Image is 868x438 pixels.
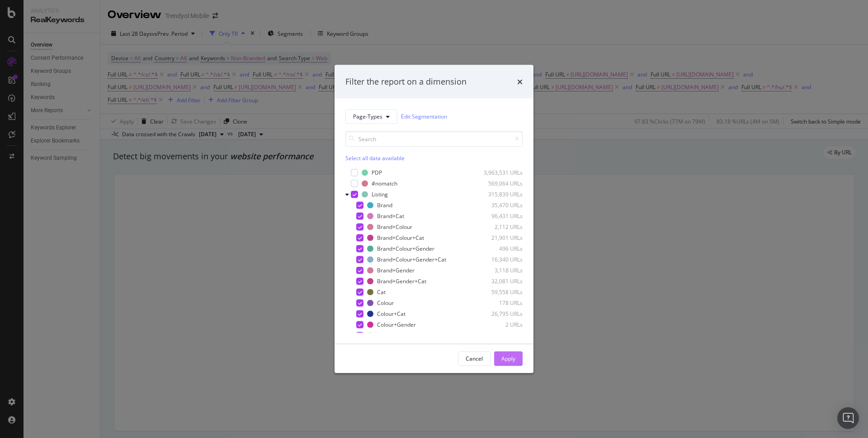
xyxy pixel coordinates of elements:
[377,223,412,231] div: Brand+Colour
[478,256,523,263] div: 16,340 URLs
[345,76,467,88] div: Filter the report on a dimension
[372,180,397,187] div: #nomatch
[478,212,523,220] div: 96,431 URLs
[478,288,523,296] div: 59,558 URLs
[335,65,533,373] div: modal
[478,234,523,242] div: 21,901 URLs
[377,299,394,307] div: Colour
[501,355,515,362] div: Apply
[377,277,426,285] div: Brand+Gender+Cat
[837,407,859,429] div: Open Intercom Messenger
[377,310,406,318] div: Colour+Cat
[345,154,523,162] div: Select all data available
[377,245,434,252] div: Brand+Colour+Gender
[458,351,491,366] button: Cancel
[377,234,424,242] div: Brand+Colour+Cat
[377,267,415,274] div: Brand+Gender
[478,180,523,187] div: 569,064 URLs
[478,277,523,285] div: 32,081 URLs
[345,109,397,124] button: Page-Types
[517,76,523,88] div: times
[478,321,523,328] div: 2 URLs
[377,288,386,296] div: Cat
[466,355,483,362] div: Cancel
[478,299,523,307] div: 178 URLs
[372,190,388,198] div: Listing
[401,112,447,121] a: Edit Segmentation
[377,332,428,339] div: Colour+Gender+Cat
[377,201,392,209] div: Brand
[478,223,523,231] div: 2,112 URLs
[353,113,382,120] span: Page-Types
[478,267,523,274] div: 3,118 URLs
[478,190,523,198] div: 315,839 URLs
[377,321,416,328] div: Colour+Gender
[478,201,523,209] div: 35,470 URLs
[478,245,523,252] div: 496 URLs
[372,169,382,176] div: PDP
[377,212,404,220] div: Brand+Cat
[377,256,446,263] div: Brand+Colour+Gender+Cat
[478,332,523,339] div: 9,339 URLs
[478,310,523,318] div: 26,795 URLs
[494,351,523,366] button: Apply
[478,169,523,176] div: 3,963,531 URLs
[345,131,523,147] input: Search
